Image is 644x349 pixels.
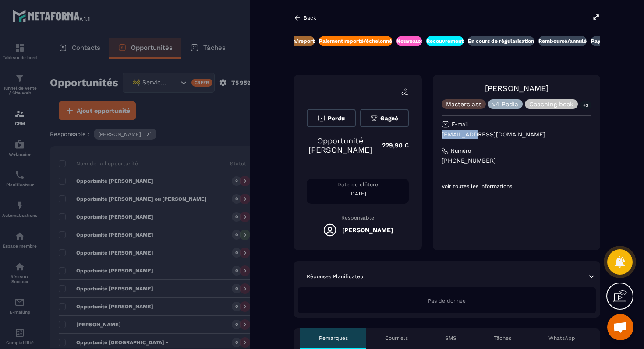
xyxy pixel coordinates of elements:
p: Recouvrement [426,38,464,45]
p: Date de clôture [307,181,409,188]
p: Opportunité [PERSON_NAME] [307,136,373,154]
p: Courriels [385,335,408,342]
p: Voir toutes les informations [442,183,591,190]
span: Perdu [328,115,345,122]
p: Numéro [451,147,471,154]
p: Payé [591,38,604,45]
p: Responsable [307,215,409,221]
button: Gagné [360,109,409,127]
p: Nouveaux [396,38,422,45]
p: E-mail [452,121,468,128]
span: Pas de donnée [428,298,466,304]
p: Back [304,15,316,21]
p: Remboursé/annulé [538,38,587,45]
p: En cours de régularisation [468,38,534,45]
p: +3 [580,101,591,110]
h5: [PERSON_NAME] [342,227,393,234]
p: SMS [445,335,456,342]
p: Remarques [319,335,348,342]
button: Perdu [307,109,356,127]
p: v4 Podia [492,101,518,107]
p: Tâches [494,335,511,342]
p: [PHONE_NUMBER] [442,157,591,165]
span: Gagné [380,115,398,122]
a: [PERSON_NAME] [485,84,548,93]
p: [EMAIL_ADDRESS][DOMAIN_NAME] [442,130,591,139]
p: WhatsApp [548,335,575,342]
a: Ouvrir le chat [607,314,633,340]
p: Masterclass [446,101,481,107]
p: Réponses Planificateur [307,273,365,280]
p: Paiement reporté/échelonné [319,38,392,45]
p: [DATE] [307,190,409,197]
p: Coaching book [529,101,573,107]
p: 229,90 € [373,137,409,154]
